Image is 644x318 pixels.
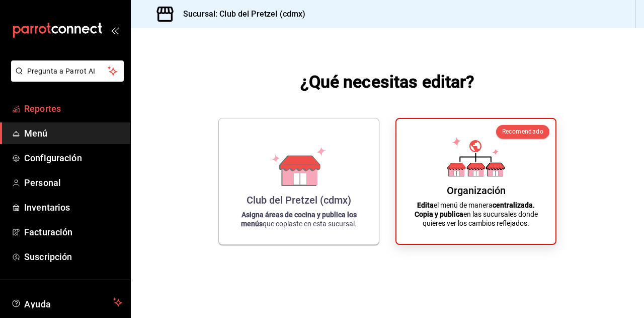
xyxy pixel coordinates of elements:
[24,296,109,308] span: Ayuda
[24,126,122,140] span: Menú
[247,194,351,206] div: Club del Pretzel (cdmx)
[27,66,108,77] span: Pregunta a Parrot AI
[241,211,357,228] strong: Asigna áreas de cocina y publica los menús
[24,250,122,264] span: Suscripción
[409,201,543,228] p: el menú de manera en las sucursales donde quieres ver los cambios reflejados.
[24,102,122,115] span: Reportes
[24,151,122,165] span: Configuración
[24,201,122,214] span: Inventarios
[231,210,367,228] p: que copiaste en esta sucursal.
[415,210,463,218] strong: Copia y publica
[111,26,119,34] button: open_drawer_menu
[502,128,543,135] span: Recomendado
[175,8,305,20] h3: Sucursal: Club del Pretzel (cdmx)
[447,184,506,197] div: Organización
[300,70,475,94] h1: ¿Qué necesitas editar?
[7,73,124,84] a: Pregunta a Parrot AI
[24,176,122,189] span: Personal
[24,225,122,239] span: Facturación
[417,201,434,209] strong: Edita
[493,201,535,209] strong: centralizada.
[11,60,124,82] button: Pregunta a Parrot AI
